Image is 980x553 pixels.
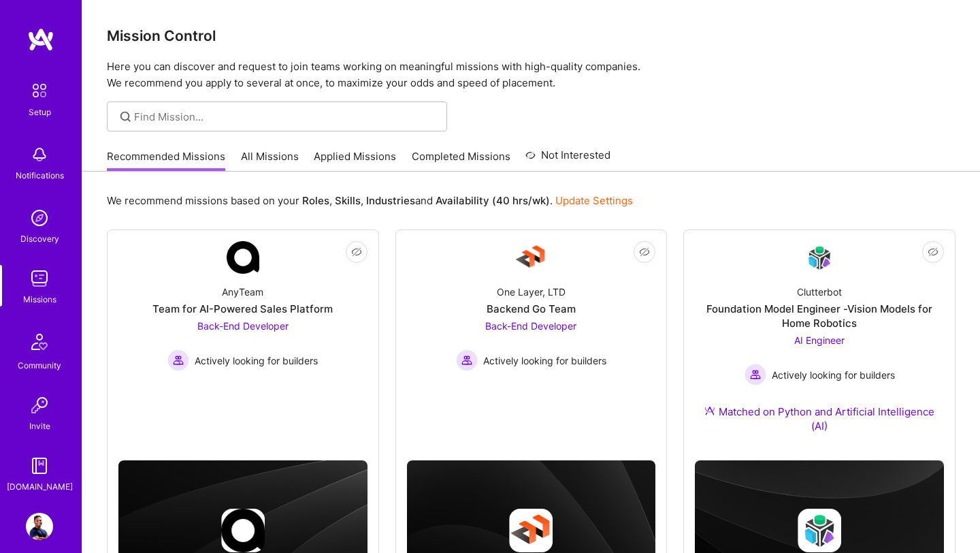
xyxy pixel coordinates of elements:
div: AnyTeam [222,285,263,299]
div: Community [18,358,61,373]
span: Actively looking for builders [195,353,318,368]
span: Actively looking for builders [772,368,895,382]
div: Foundation Model Engineer -Vision Models for Home Robotics [695,302,944,330]
h3: Mission Control [107,27,955,44]
b: Availability (40 hrs/wk) [436,194,550,207]
i: icon EyeClosed [928,247,938,257]
img: Actively looking for builders [167,349,189,371]
p: Here you can discover and request to join teams working on meaningful missions with high-quality ... [107,59,955,91]
img: Actively looking for builders [456,349,478,371]
a: Company LogoOne Layer, LTDBackend Go TeamBack-End Developer Actively looking for buildersActively... [407,241,656,415]
i: icon SearchGrey [118,109,133,125]
img: Company Logo [227,241,259,274]
b: Roles [302,194,329,207]
p: We recommend missions based on your , , and . [107,193,633,208]
img: Ateam Purple Icon [704,405,715,416]
img: bell [26,141,53,168]
span: Back-End Developer [197,320,289,332]
img: Company Logo [514,241,547,274]
img: logo [27,27,54,52]
img: Company logo [221,509,265,552]
img: setup [25,76,54,105]
a: Update Settings [555,194,633,207]
b: Industries [366,194,415,207]
div: Clutterbot [797,285,842,299]
a: All Missions [241,149,299,172]
div: Notifications [16,168,64,183]
a: Recommended Missions [107,149,225,172]
div: Team for AI-Powered Sales Platform [152,302,333,316]
input: Find Mission... [134,110,437,124]
span: Actively looking for builders [483,353,606,368]
a: Completed Missions [412,149,510,172]
span: AI Engineer [794,334,845,346]
img: guide book [26,452,53,479]
a: Company LogoClutterbotFoundation Model Engineer -Vision Models for Home RoboticsAI Engineer Activ... [695,241,944,449]
div: [DOMAIN_NAME] [7,479,73,494]
a: Company LogoAnyTeamTeam for AI-Powered Sales PlatformBack-End Developer Actively looking for buil... [118,241,367,415]
div: One Layer, LTD [497,285,566,299]
div: Invite [29,419,50,433]
div: Matched on Python and Artificial Intelligence (AI) [695,405,944,433]
div: Setup [29,105,51,119]
img: Community [23,326,56,358]
a: Applied Missions [314,149,396,172]
i: icon EyeClosed [351,247,362,257]
img: Actively looking for builders [745,364,766,385]
img: teamwork [26,265,53,292]
i: icon EyeClosed [639,247,650,257]
b: Skills [335,194,361,207]
img: Company logo [509,509,553,552]
img: Invite [26,392,53,419]
div: Backend Go Team [487,302,576,316]
a: Not Interested [525,147,610,172]
img: discovery [26,204,53,232]
img: User Avatar [26,513,53,540]
img: Company Logo [803,242,836,274]
img: Company logo [798,509,841,552]
div: Missions [23,292,56,306]
a: User Avatar [22,513,56,540]
span: Back-End Developer [485,320,576,332]
div: Discovery [20,232,59,246]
